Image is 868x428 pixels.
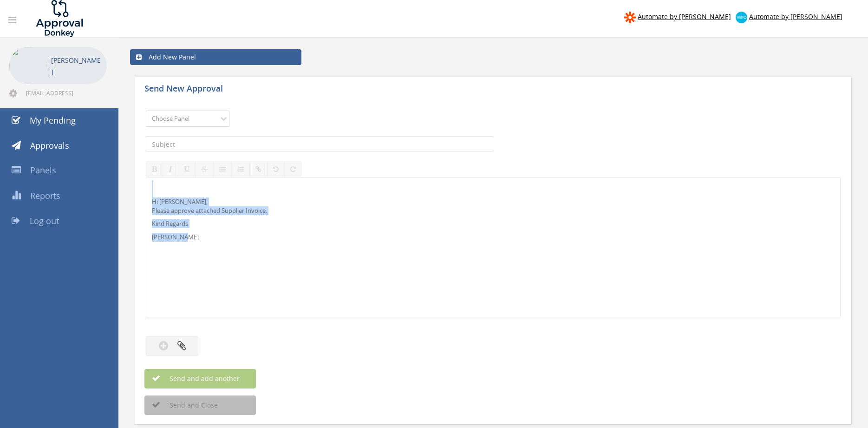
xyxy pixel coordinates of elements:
button: Strikethrough [195,161,214,177]
span: Approvals [30,140,69,151]
button: Send and Close [144,395,256,415]
span: Send and add another [150,374,240,383]
img: zapier-logomark.png [624,12,636,23]
span: [EMAIL_ADDRESS][DOMAIN_NAME] [26,89,105,97]
button: Send and add another [144,369,256,388]
p: Hi [PERSON_NAME], Please approve attached Supplier Invoice. [152,198,835,215]
a: Add New Panel [130,49,301,65]
span: Automate by [PERSON_NAME] [749,12,842,21]
span: Reports [30,190,60,201]
span: Log out [30,215,59,226]
button: Bold [146,161,163,177]
button: Unordered List [213,161,232,177]
p: [PERSON_NAME] [152,233,835,242]
span: My Pending [30,115,76,126]
p: [PERSON_NAME] [51,54,102,78]
button: Undo [267,161,285,177]
p: Kind Regards [152,219,835,228]
button: Insert / edit link [249,161,268,177]
span: Automate by [PERSON_NAME] [638,12,731,21]
span: Panels [30,165,56,176]
button: Redo [284,161,302,177]
img: xero-logo.png [736,12,747,23]
input: Subject [146,136,493,152]
button: Italic [163,161,178,177]
button: Underline [178,161,196,177]
button: Ordered List [231,161,250,177]
h5: Send New Approval [144,84,307,96]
